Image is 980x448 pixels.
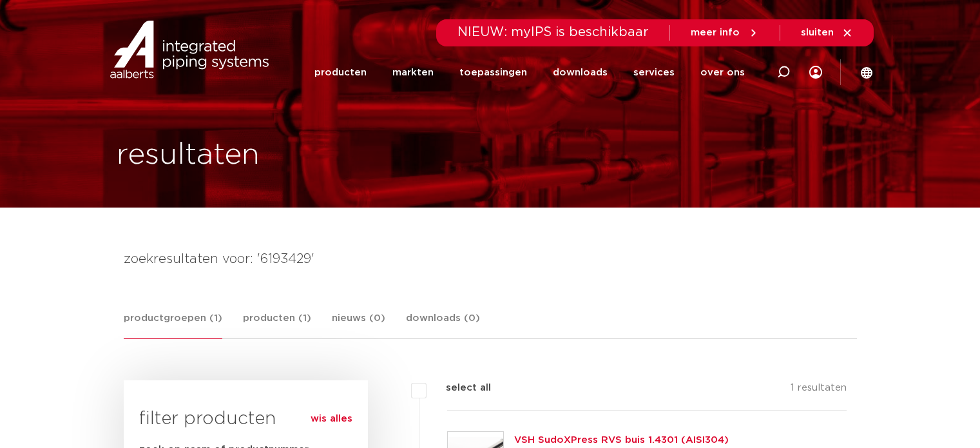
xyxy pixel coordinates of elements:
[691,27,759,39] a: meer info
[314,46,745,99] nav: Menu
[311,411,352,427] a: wis alles
[801,28,834,37] span: sluiten
[633,46,675,99] a: services
[459,46,527,99] a: toepassingen
[427,380,491,396] label: select all
[791,380,847,400] p: 1 resultaten
[553,46,608,99] a: downloads
[457,26,649,39] span: NIEUW: myIPS is beschikbaar
[700,46,745,99] a: over ons
[139,406,352,432] h3: filter producten
[124,249,857,269] h4: zoekresultaten voor: '6193429'
[514,435,729,445] a: VSH SudoXPress RVS buis 1.4301 (AISI304)
[332,311,385,338] a: nieuws (0)
[314,46,367,99] a: producten
[117,135,260,176] h1: resultaten
[406,311,480,338] a: downloads (0)
[124,311,222,339] a: productgroepen (1)
[691,28,740,37] span: meer info
[243,311,311,338] a: producten (1)
[392,46,434,99] a: markten
[801,27,853,39] a: sluiten
[809,46,822,99] div: my IPS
